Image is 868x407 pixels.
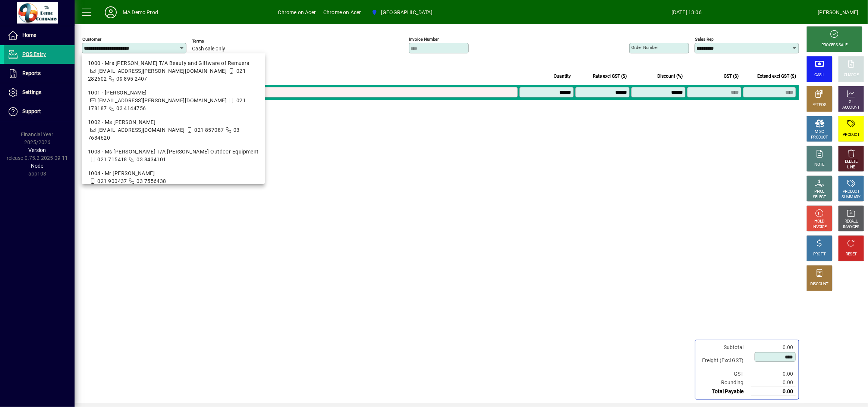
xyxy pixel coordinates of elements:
span: Version [29,147,46,153]
span: 021 900437 [98,178,127,184]
div: DISCOUNT [811,282,828,287]
span: [EMAIL_ADDRESS][PERSON_NAME][DOMAIN_NAME] [98,68,227,74]
div: [PERSON_NAME] [818,6,859,18]
div: GL [849,99,854,105]
mat-label: Customer [82,37,101,42]
td: 0.00 [751,370,796,378]
div: CHARGE [844,72,859,78]
div: RESET [846,252,857,257]
span: Chrome on Acer [278,6,316,18]
span: Discount (%) [657,72,683,80]
td: 0.00 [751,343,796,352]
div: PROCESS SALE [821,43,847,48]
div: RECALL [845,219,858,224]
span: Rate excl GST ($) [593,72,627,80]
mat-option: 1002 - Ms Amber Thompson [82,115,265,145]
span: Quantity [554,72,571,80]
a: Settings [4,83,75,102]
span: [DATE] 13:06 [556,6,818,18]
td: Subtotal [698,343,751,352]
span: [EMAIL_ADDRESS][PERSON_NAME][DOMAIN_NAME] [98,97,227,103]
button: Profile [99,6,123,19]
td: Freight (Excl GST) [698,352,751,370]
div: 1003 - Ms [PERSON_NAME] T/A [PERSON_NAME] Outdoor Equipment [88,148,259,156]
span: Settings [22,89,41,95]
mat-option: 1000 - Mrs Alicia Smith T/A Beauty and Giftware of Remuera [82,56,265,86]
div: MISC [815,129,824,135]
span: 021 857087 [194,127,224,133]
a: Home [4,26,75,45]
a: Support [4,102,75,121]
div: 1002 - Ms [PERSON_NAME] [88,118,259,126]
td: Rounding [698,378,751,387]
span: Auckland [369,6,435,19]
mat-option: 1004 - Mr Andrew Hills [82,167,265,188]
div: PRODUCT [811,135,828,140]
div: INVOICE [812,224,826,230]
div: 1004 - Mr [PERSON_NAME] [88,170,259,177]
td: 0.00 [751,387,796,396]
span: Reports [22,70,41,76]
span: POS Entry [22,51,46,57]
div: PRODUCT [843,132,859,138]
div: 1000 - Mrs [PERSON_NAME] T/A Beauty and Giftware of Remuera [88,59,259,67]
div: SELECT [813,195,826,200]
mat-option: 1001 - Mr Allan Anderson [82,86,265,115]
div: MA Demo Prod [123,6,158,18]
div: SUMMARY [842,195,861,200]
div: HOLD [815,219,824,224]
div: CASH [815,72,824,78]
span: Node [31,163,44,169]
div: DELETE [845,159,858,165]
span: Home [22,32,36,38]
div: INVOICES [843,224,859,230]
mat-option: 1003 - Ms Andrea Hill T/A Andrea Hill Outdoor Equipment [82,145,265,167]
span: Chrome on Acer [323,6,361,18]
div: EFTPOS [813,102,827,108]
span: Extend excl GST ($) [757,72,796,80]
span: [EMAIL_ADDRESS][DOMAIN_NAME] [98,127,185,133]
td: 0.00 [751,378,796,387]
span: Support [22,108,41,114]
a: Reports [4,64,75,83]
span: Cash sale only [192,46,225,52]
div: 1001 - [PERSON_NAME] [88,89,259,97]
span: Terms [192,39,237,44]
span: 03 4144756 [116,105,146,111]
span: [GEOGRAPHIC_DATA] [381,6,433,18]
div: LINE [847,165,855,170]
td: GST [698,370,751,378]
td: Total Payable [698,387,751,396]
div: PRODUCT [843,189,859,195]
mat-label: Invoice number [409,37,439,42]
div: NOTE [815,162,824,168]
span: 09 895 2407 [116,76,147,82]
mat-label: Sales rep [695,37,714,42]
span: 021 715418 [98,156,127,162]
div: PRICE [815,189,825,195]
div: ACCOUNT [843,105,860,111]
span: GST ($) [724,72,739,80]
div: PROFIT [813,252,826,257]
mat-label: Order number [631,45,658,50]
span: 03 7556438 [136,178,166,184]
span: 03 8434101 [136,156,166,162]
